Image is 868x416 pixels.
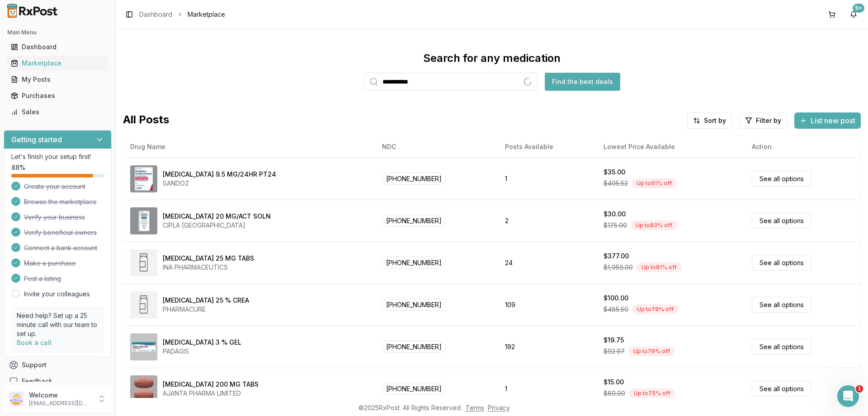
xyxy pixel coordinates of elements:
[637,262,682,272] div: Up to 81 % off
[632,304,679,314] div: Up to 79 % off
[4,373,112,389] button: Feedback
[498,368,596,410] td: 1
[4,4,61,18] img: RxPost Logo
[752,381,811,397] a: See all options
[545,73,620,91] button: Find the best deals
[629,388,675,398] div: Up to 75 % off
[7,71,108,88] a: My Posts
[163,179,276,188] div: SANDOZ
[632,178,677,188] div: Up to 91 % off
[11,163,25,172] span: 88 %
[7,55,108,71] a: Marketplace
[498,136,596,158] th: Posts Available
[163,221,271,230] div: CIPLA [GEOGRAPHIC_DATA]
[163,347,241,356] div: PADAGIS
[382,383,446,395] span: [PHONE_NUMBER]
[752,297,811,313] a: See all options
[17,339,52,346] a: Book a call
[24,213,85,222] span: Verify your business
[628,346,675,356] div: Up to 79 % off
[17,311,99,338] p: Need help? Set up a 25 minute call with our team to set up.
[752,171,811,187] a: See all options
[163,338,241,347] div: [MEDICAL_DATA] 3 % GEL
[163,305,249,314] div: PHARMACURE
[24,197,97,206] span: Browse the marketplace
[739,112,787,129] button: Filter by
[24,259,76,268] span: Make a purchase
[756,116,781,125] span: Filter by
[498,242,596,284] td: 24
[704,116,726,125] span: Sort by
[604,210,626,219] div: $30.00
[130,375,157,402] img: Entacapone 200 MG TABS
[794,117,861,126] a: List new post
[4,40,112,54] button: Dashboard
[488,404,510,411] a: Privacy
[794,112,861,129] button: List new post
[139,10,172,19] a: Dashboard
[4,105,112,119] button: Sales
[604,378,624,387] div: $15.00
[11,75,104,84] div: My Posts
[7,88,108,104] a: Purchases
[11,42,104,51] div: Dashboard
[4,357,112,373] button: Support
[130,291,157,318] img: Methyl Salicylate 25 % CREA
[163,296,249,305] div: [MEDICAL_DATA] 25 % CREA
[423,51,561,65] div: Search for any medication
[24,243,97,252] span: Connect a bank account
[11,108,104,117] div: Sales
[163,380,259,389] div: [MEDICAL_DATA] 200 MG TABS
[498,326,596,368] td: 192
[837,385,859,407] iframe: Intercom live chat
[631,220,677,230] div: Up to 83 % off
[382,341,446,353] span: [PHONE_NUMBER]
[123,112,169,129] span: All Posts
[856,385,863,393] span: 1
[498,158,596,200] td: 1
[123,136,375,158] th: Drug Name
[24,182,85,191] span: Create your account
[7,29,108,36] h2: Main Menu
[4,72,112,87] button: My Posts
[382,215,446,227] span: [PHONE_NUMBER]
[846,7,861,22] button: 9+
[11,134,62,145] h3: Getting started
[130,249,157,276] img: Diclofenac Potassium 25 MG TABS
[604,347,625,356] span: $92.97
[382,173,446,185] span: [PHONE_NUMBER]
[11,59,104,68] div: Marketplace
[604,336,624,345] div: $19.75
[382,257,446,269] span: [PHONE_NUMBER]
[130,333,157,360] img: Diclofenac Sodium 3 % GEL
[11,152,104,161] p: Let's finish your setup first!
[752,339,811,355] a: See all options
[130,165,157,192] img: Rivastigmine 9.5 MG/24HR PT24
[11,91,104,100] div: Purchases
[9,392,24,406] img: User avatar
[752,255,811,271] a: See all options
[375,136,497,158] th: NDC
[604,168,625,177] div: $35.00
[811,115,855,126] span: List new post
[24,274,61,283] span: Post a listing
[4,89,112,103] button: Purchases
[604,305,628,314] span: $485.50
[24,290,90,299] a: Invite your colleagues
[466,404,484,411] a: Terms
[139,10,225,19] nav: breadcrumb
[498,284,596,326] td: 109
[853,4,864,13] div: 9+
[163,170,276,179] div: [MEDICAL_DATA] 9.5 MG/24HR PT24
[163,389,259,398] div: AJANTA PHARMA LIMITED
[188,10,225,19] span: Marketplace
[29,391,92,400] p: Welcome
[7,104,108,120] a: Sales
[604,263,633,272] span: $1,950.00
[163,254,254,263] div: [MEDICAL_DATA] 25 MG TABS
[24,228,97,237] span: Verify beneficial owners
[687,112,732,129] button: Sort by
[130,207,157,234] img: SUMAtriptan 20 MG/ACT SOLN
[382,299,446,311] span: [PHONE_NUMBER]
[604,252,629,261] div: $377.00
